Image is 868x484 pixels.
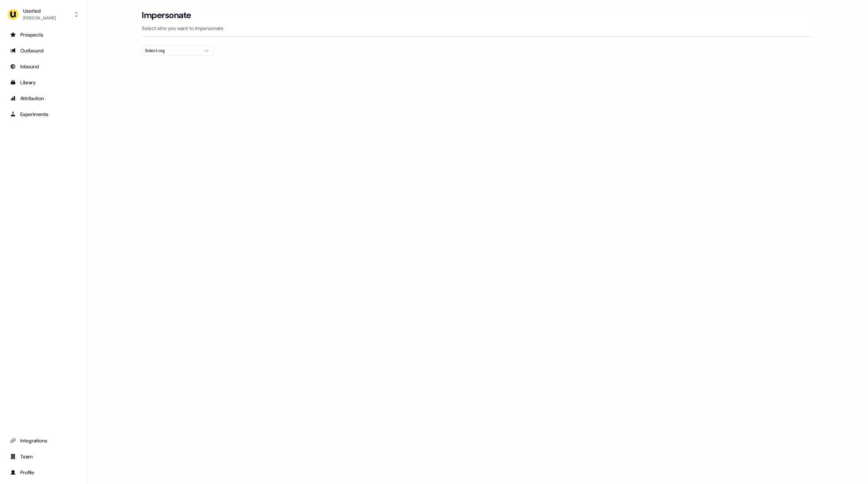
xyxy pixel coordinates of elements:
a: Go to prospects [6,29,81,40]
a: Go to profile [6,467,81,478]
a: Go to attribution [6,93,81,104]
a: Go to team [6,451,81,462]
div: Select org [145,47,199,54]
a: Go to outbound experience [6,45,81,56]
h3: Impersonate [142,10,191,21]
div: Inbound [10,63,76,70]
div: Outbound [10,47,76,54]
div: [PERSON_NAME] [23,14,56,22]
div: Experiments [10,111,76,118]
div: Profile [10,469,76,476]
button: Select org [142,46,214,56]
div: Userled [23,7,56,14]
div: Integrations [10,437,76,444]
a: Go to Inbound [6,61,81,72]
div: Team [10,453,76,460]
div: Attribution [10,95,76,102]
a: Go to templates [6,77,81,88]
a: Go to integrations [6,435,81,446]
button: Userled[PERSON_NAME] [6,6,81,23]
div: Prospects [10,31,76,38]
div: Library [10,79,76,86]
p: Select who you want to impersonate [142,25,813,32]
a: Go to experiments [6,108,81,120]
